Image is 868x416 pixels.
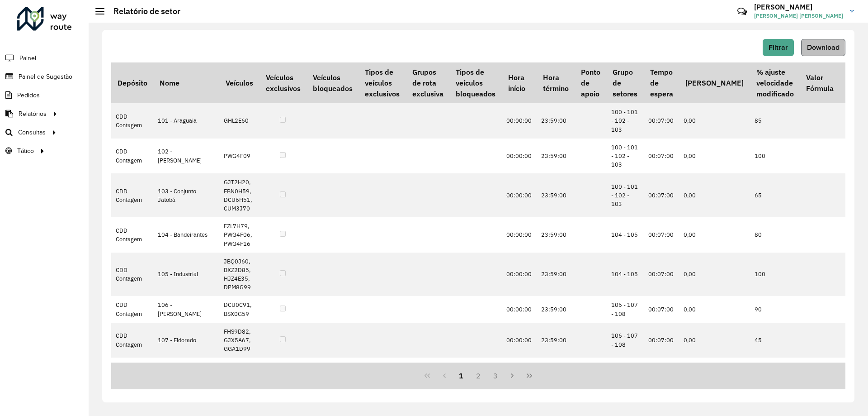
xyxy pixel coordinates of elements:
td: FZL7H79, PWG4F06, PWG4F16 [219,217,259,253]
td: 00:00:00 [502,296,537,322]
button: 2 [470,367,487,384]
td: CDD Contagem [111,103,153,139]
th: Grupos de rota exclusiva [406,62,449,103]
td: 106 - 107 - 108 [607,323,644,358]
td: 0,00 [679,323,750,358]
td: 80 [750,217,800,253]
button: Filtrar [763,39,794,56]
td: 45 [750,323,800,358]
th: Tempo de espera [644,62,679,103]
td: 00:07:00 [644,253,679,296]
td: CDD Contagem [111,323,153,358]
td: 23:59:00 [537,139,575,174]
a: Contato Rápido [732,2,752,21]
td: 100 [750,139,800,174]
td: 00:07:00 [644,358,679,384]
button: Next Page [504,367,521,384]
td: 65 [750,173,800,217]
td: CDD Contagem [111,296,153,322]
td: 102 - [PERSON_NAME] [153,139,219,174]
td: 100 - 101 - 102 - 103 [607,103,644,139]
span: Filtrar [769,43,788,51]
td: 00:07:00 [644,323,679,358]
td: 00:07:00 [644,173,679,217]
button: 3 [487,367,504,384]
th: Ponto de apoio [575,62,606,103]
td: 100 - 101 - 102 - 103 [607,173,644,217]
span: Download [807,43,840,51]
th: Depósito [111,62,153,103]
td: CDD Contagem [111,139,153,174]
td: 106 - 107 - 108 [607,296,644,322]
td: 0,00 [679,358,750,384]
td: 103 - Conjunto Jatobá [153,173,219,217]
td: CDD Contagem [111,253,153,296]
td: 104 - Bandeirantes [153,217,219,253]
td: 00:07:00 [644,217,679,253]
th: Valor Fórmula [800,62,840,103]
span: Painel de Sugestão [19,72,72,81]
th: Veículos [219,62,259,103]
td: 00:00:00 [502,139,537,174]
td: 75 [750,358,800,384]
span: Tático [17,146,34,156]
th: Veículos bloqueados [307,62,359,103]
td: 105 - Industrial [153,253,219,296]
th: Tipos de veículos bloqueados [449,62,501,103]
td: 107 - Eldorado [153,323,219,358]
td: DCU0A32 [219,358,259,384]
td: 100 [750,253,800,296]
td: 100 - 101 - 102 - 103 [607,139,644,174]
td: GHL2E60 [219,103,259,139]
td: 00:00:00 [502,173,537,217]
td: JBQ0J60, BXZ2D85, HJZ4E35, DPM8G99 [219,253,259,296]
td: 0,00 [679,173,750,217]
th: Nome [153,62,219,103]
td: 106 - 107 - 108 [607,358,644,384]
td: 0,00 [679,103,750,139]
span: [PERSON_NAME] [PERSON_NAME] [754,12,843,20]
td: 0,00 [679,217,750,253]
th: Hora término [537,62,575,103]
td: 00:00:00 [502,103,537,139]
td: 23:59:00 [537,358,575,384]
td: 23:59:00 [537,173,575,217]
th: Tipos de veículos exclusivos [359,62,406,103]
th: % ajuste velocidade modificado [750,62,800,103]
h2: Relatório de setor [104,6,180,16]
td: 00:00:00 [502,217,537,253]
span: Relatórios [19,109,47,119]
td: 00:07:00 [644,296,679,322]
td: 101 - Araguaia [153,103,219,139]
th: Veículos exclusivos [259,62,307,103]
td: 00:00:00 [502,323,537,358]
td: 23:59:00 [537,103,575,139]
td: 23:59:00 [537,323,575,358]
h3: [PERSON_NAME] [754,3,843,11]
td: 23:59:00 [537,253,575,296]
span: Pedidos [17,91,40,100]
td: 00:07:00 [644,103,679,139]
td: GJT2H20, EBN0H59, DCU6H51, CUM3J70 [219,173,259,217]
td: 00:00:00 [502,358,537,384]
td: CDD Contagem [111,173,153,217]
td: 00:07:00 [644,139,679,174]
td: 0,00 [679,253,750,296]
td: 23:59:00 [537,217,575,253]
td: 0,00 [679,296,750,322]
td: 90 [750,296,800,322]
td: CDD Contagem [111,358,153,384]
td: 106 - [PERSON_NAME] [153,296,219,322]
button: 1 [453,367,470,384]
td: 00:00:00 [502,253,537,296]
th: Hora início [502,62,537,103]
th: Grupo de setores [607,62,644,103]
td: 104 - 105 [607,217,644,253]
span: Painel [19,53,36,63]
td: 23:59:00 [537,296,575,322]
td: FHS9D82, GJX5A67, GGA1D99 [219,323,259,358]
td: DCU0C91, BSX0G59 [219,296,259,322]
td: CDD Contagem [111,217,153,253]
button: Download [801,39,845,56]
td: 104 - 105 [607,253,644,296]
